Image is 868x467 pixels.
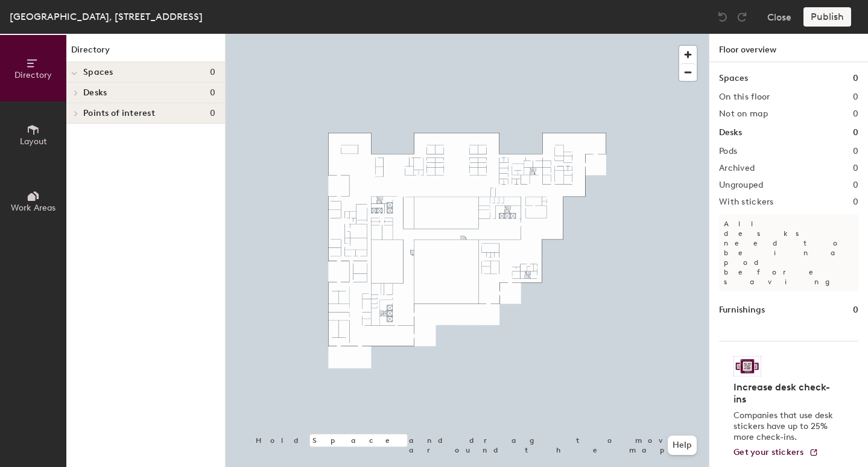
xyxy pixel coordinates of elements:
[767,7,791,27] button: Close
[853,197,858,207] h2: 0
[719,180,764,190] h2: Ungrouped
[83,88,107,98] span: Desks
[719,164,755,173] h2: Archived
[736,11,748,23] img: Redo
[719,303,765,317] h1: Furnishings
[853,72,858,85] h1: 0
[733,381,837,405] h4: Increase desk check-ins
[14,70,52,80] span: Directory
[719,126,742,139] h1: Desks
[719,197,774,207] h2: With stickers
[83,68,113,77] span: Spaces
[853,180,858,190] h2: 0
[10,9,203,24] div: [GEOGRAPHIC_DATA], [STREET_ADDRESS]
[719,147,737,156] h2: Pods
[66,43,225,62] h1: Directory
[853,303,858,317] h1: 0
[83,109,155,118] span: Points of interest
[210,88,215,98] span: 0
[668,436,697,455] button: Help
[719,214,858,291] p: All desks need to be in a pod before saving
[733,410,837,443] p: Companies that use desk stickers have up to 25% more check-ins.
[719,72,748,85] h1: Spaces
[719,109,768,119] h2: Not on map
[20,136,47,147] span: Layout
[733,448,819,458] a: Get your stickers
[853,164,858,173] h2: 0
[11,203,55,213] span: Work Areas
[853,126,858,139] h1: 0
[853,109,858,119] h2: 0
[719,92,770,102] h2: On this floor
[717,11,729,23] img: Undo
[210,109,215,118] span: 0
[733,356,761,376] img: Sticker logo
[853,92,858,102] h2: 0
[853,147,858,156] h2: 0
[733,447,804,457] span: Get your stickers
[210,68,215,77] span: 0
[709,34,868,62] h1: Floor overview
